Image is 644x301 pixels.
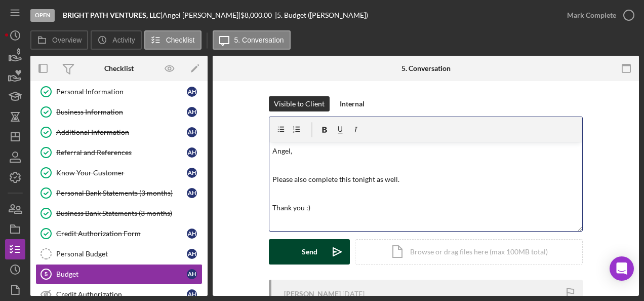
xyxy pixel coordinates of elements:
[56,290,187,298] div: Credit Authorization
[187,188,197,198] div: A H
[56,250,187,258] div: Personal Budget
[35,203,203,223] a: Business Bank Statements (3 months)
[240,11,275,19] div: $8,000.00
[35,223,203,244] a: Credit Authorization FormAH
[56,270,187,278] div: Budget
[274,96,325,111] div: Visible to Client
[35,244,203,264] a: Personal BudgetAH
[401,64,451,72] div: 5. Conversation
[30,30,88,50] button: Overview
[56,88,187,96] div: Personal Information
[91,30,141,50] button: Activity
[272,202,580,213] p: Thank you :)
[56,169,187,177] div: Know Your Customer
[187,147,197,158] div: A H
[187,249,197,259] div: A H
[269,239,350,265] button: Send
[335,96,370,111] button: Internal
[35,264,203,284] a: 5BudgetAH
[56,209,202,217] div: Business Bank Statements (3 months)
[187,87,197,97] div: A H
[284,290,341,298] div: [PERSON_NAME]
[56,128,187,136] div: Additional Information
[35,163,203,183] a: Know Your CustomerAH
[187,107,197,117] div: A H
[234,36,284,44] label: 5. Conversation
[144,30,202,50] button: Checklist
[104,64,134,72] div: Checklist
[342,290,365,298] time: 2025-08-11 22:06
[35,122,203,142] a: Additional InformationAH
[187,289,197,299] div: A H
[30,9,55,22] div: Open
[63,11,163,19] div: |
[35,183,203,203] a: Personal Bank Statements (3 months)AH
[35,142,203,163] a: Referral and ReferencesAH
[187,269,197,279] div: A H
[567,5,616,25] div: Mark Complete
[63,11,160,19] b: BRIGHT PATH VENTURES, LLC
[272,145,580,157] p: Angel,
[52,36,82,44] label: Overview
[112,36,135,44] label: Activity
[557,5,639,25] button: Mark Complete
[213,30,291,50] button: 5. Conversation
[56,230,187,238] div: Credit Authorization Form
[35,82,203,102] a: Personal InformationAH
[35,102,203,122] a: Business InformationAH
[187,229,197,239] div: A H
[610,256,634,281] div: Open Intercom Messenger
[275,11,368,19] div: | 5. Budget ([PERSON_NAME])
[187,127,197,137] div: A H
[166,36,195,44] label: Checklist
[56,108,187,116] div: Business Information
[269,96,330,111] button: Visible to Client
[45,271,48,277] tspan: 5
[56,148,187,157] div: Referral and References
[56,189,187,197] div: Personal Bank Statements (3 months)
[272,174,580,185] p: Please also complete this tonight as well.
[163,11,240,19] div: Angel [PERSON_NAME] |
[187,168,197,178] div: A H
[302,239,317,265] div: Send
[340,96,365,111] div: Internal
